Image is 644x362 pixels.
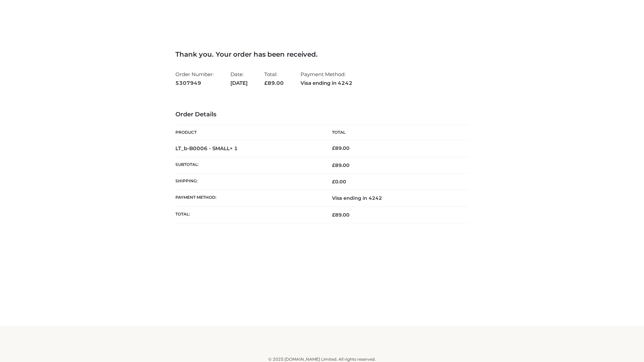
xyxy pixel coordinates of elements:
bdi: 89.00 [332,145,350,151]
span: £ [332,212,335,218]
th: Subtotal: [175,157,322,173]
th: Total [322,125,469,140]
th: Shipping: [175,174,322,190]
bdi: 0.00 [332,179,346,185]
span: £ [264,80,268,86]
span: £ [332,162,335,168]
li: Payment Method: [301,68,353,89]
span: 89.00 [264,80,284,86]
span: £ [332,179,335,185]
td: Visa ending in 4242 [322,190,469,206]
span: £ [332,145,335,151]
li: Order Number: [175,68,214,89]
strong: LT_b-B0006 - SMALL [175,145,238,152]
h3: Thank you. Your order has been received. [175,50,469,58]
span: 89.00 [332,162,350,168]
strong: [DATE] [230,79,248,87]
strong: 5307949 [175,79,214,87]
strong: × 1 [230,145,238,152]
strong: Visa ending in 4242 [301,79,353,87]
th: Payment method: [175,190,322,206]
li: Total: [264,68,284,89]
h3: Order Details [175,111,469,118]
li: Date: [230,68,248,89]
th: Total: [175,206,322,223]
th: Product [175,125,322,140]
span: 89.00 [332,212,350,218]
